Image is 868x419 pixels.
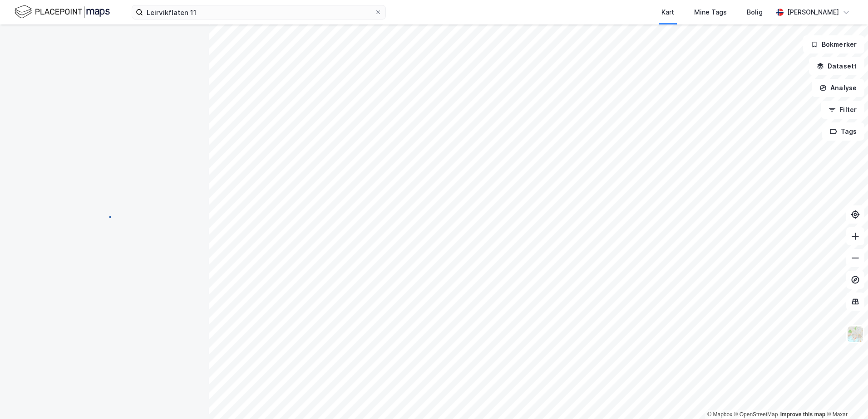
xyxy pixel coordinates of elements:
[787,7,839,18] div: [PERSON_NAME]
[823,375,868,419] div: Kontrollprogram for chat
[809,57,864,75] button: Datasett
[661,7,674,18] div: Kart
[747,7,763,18] div: Bolig
[143,5,375,19] input: Søk på adresse, matrikkel, gårdeiere, leietakere eller personer
[97,209,112,224] img: spinner.a6d8c91a73a9ac5275cf975e30b51cfb.svg
[803,35,864,54] button: Bokmerker
[694,7,727,18] div: Mine Tags
[734,411,778,418] a: OpenStreetMap
[823,375,868,419] iframe: Chat Widget
[847,326,864,343] img: Z
[812,79,864,97] button: Analyse
[821,101,864,119] button: Filter
[822,122,864,141] button: Tags
[15,4,110,20] img: logo.f888ab2527a4732fd821a326f86c7f29.svg
[707,411,732,418] a: Mapbox
[780,411,825,418] a: Improve this map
